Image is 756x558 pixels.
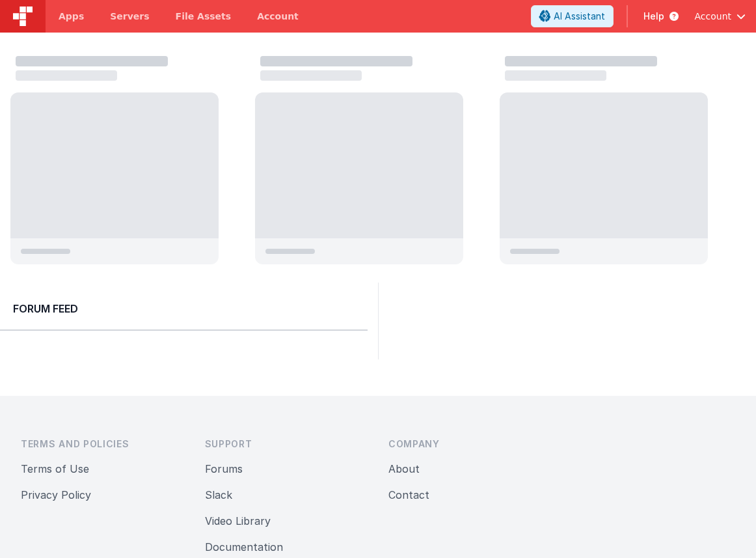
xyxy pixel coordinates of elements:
[59,10,84,23] span: Apps
[21,488,91,501] a: Privacy Policy
[531,5,614,27] button: AI Assistant
[388,438,552,451] h3: Company
[13,301,355,316] h2: Forum Feed
[205,513,271,529] button: Video Library
[388,461,420,477] button: About
[643,10,664,23] span: Help
[205,438,368,451] h3: Support
[388,462,420,475] a: About
[694,10,731,23] span: Account
[388,487,429,503] button: Contact
[694,10,746,23] button: Account
[205,487,232,503] button: Slack
[205,461,243,477] button: Forums
[554,10,605,23] span: AI Assistant
[21,462,89,475] a: Terms of Use
[110,10,149,23] span: Servers
[205,539,283,555] button: Documentation
[21,438,184,451] h3: Terms and Policies
[176,10,232,23] span: File Assets
[205,488,232,501] a: Slack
